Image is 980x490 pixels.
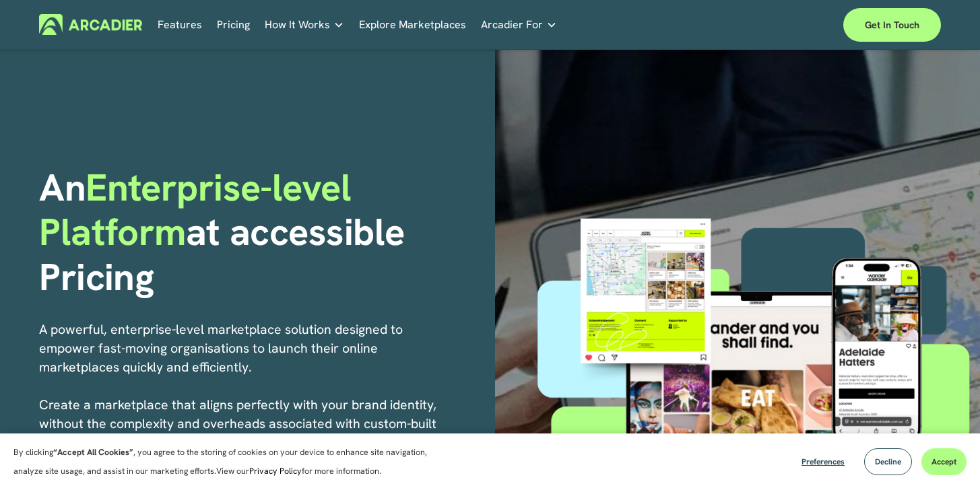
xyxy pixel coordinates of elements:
[875,456,901,467] span: Decline
[53,446,133,458] strong: “Accept All Cookies”
[265,14,344,35] a: folder dropdown
[39,163,360,256] span: Enterprise-level Platform
[791,448,855,475] button: Preferences
[481,14,557,35] a: folder dropdown
[802,456,845,467] span: Preferences
[39,14,142,35] img: Arcadier
[13,443,451,481] p: By clicking , you agree to the storing of cookies on your device to enhance site navigation, anal...
[217,14,250,35] a: Pricing
[158,14,202,35] a: Features
[359,14,466,35] a: Explore Marketplaces
[913,425,980,490] iframe: Chat Widget
[39,166,485,300] h1: An at accessible Pricing
[249,465,302,477] a: Privacy Policy
[265,15,330,34] span: How It Works
[481,15,543,34] span: Arcadier For
[39,320,447,490] p: A powerful, enterprise-level marketplace solution designed to empower fast-moving organisations t...
[864,448,912,475] button: Decline
[843,8,941,42] a: Get in touch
